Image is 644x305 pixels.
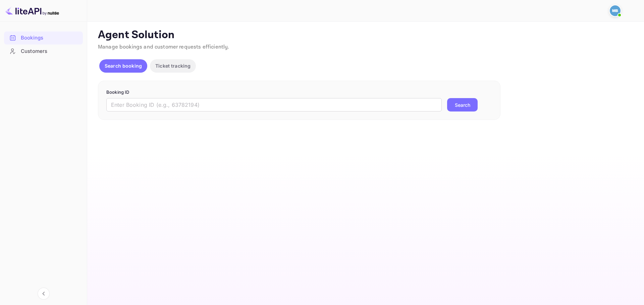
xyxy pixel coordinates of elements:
div: Bookings [21,34,79,42]
p: Search booking [105,62,142,69]
p: Booking ID [106,89,492,96]
input: Enter Booking ID (e.g., 63782194) [106,98,442,111]
p: Agent Solution [98,28,632,42]
a: Bookings [4,31,83,44]
p: Ticket tracking [155,62,191,69]
button: Search [447,98,478,111]
img: LiteAPI logo [5,5,59,16]
div: Customers [4,45,83,58]
div: Bookings [4,31,83,45]
span: Manage bookings and customer requests efficiently. [98,44,229,51]
img: Mohcine Belkhir [610,5,621,16]
button: Collapse navigation [38,288,50,300]
a: Customers [4,45,83,57]
div: Customers [21,48,79,55]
